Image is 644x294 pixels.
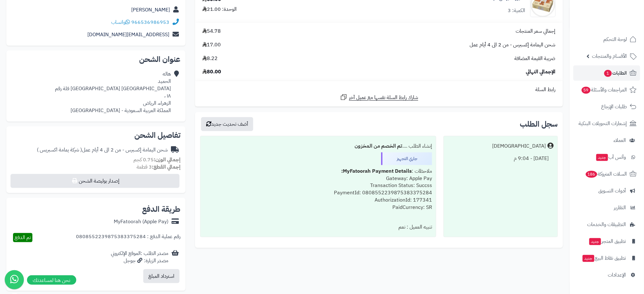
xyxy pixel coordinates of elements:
small: 0.75 كجم [133,156,180,164]
button: استرداد المبلغ [143,269,180,283]
a: العملاء [573,133,640,148]
div: ملاحظات : Gateway: Apple Pay Transaction Status: Succss PaymentId: 0808552239875383375284 Authori... [204,165,432,221]
a: الطلبات1 [573,65,640,81]
div: هاله الحميد [GEOGRAPHIC_DATA] [GEOGRAPHIC_DATA] فلة رقم ١٨ ، الزهراء، الرياض المملكة العربية السع... [55,70,171,114]
a: تطبيق المتجرجديد [573,234,640,249]
span: طلبات الإرجاع [601,102,627,111]
a: واتساب [111,18,130,26]
span: إجمالي سعر المنتجات [516,28,556,35]
span: لوحة التحكم [604,35,627,44]
div: الكمية: 3 [508,7,525,14]
span: أدوات التسويق [599,186,626,195]
a: شارك رابط السلة نفسها مع عميل آخر [340,93,418,101]
span: جديد [596,154,608,161]
small: 3 قطعة [137,163,180,171]
div: رقم عملية الدفع : 0808552239875383375284 [76,233,180,242]
span: السلات المتروكة [585,170,627,178]
span: تطبيق المتجر [589,237,626,246]
span: 8.22 [202,55,218,62]
span: ( شركة يمامة اكسبريس ) [37,146,82,154]
a: [EMAIL_ADDRESS][DOMAIN_NAME] [87,31,169,38]
span: جديد [589,238,601,245]
span: الإجمالي النهائي [526,68,556,76]
div: إنشاء الطلب .... [204,140,432,152]
span: 1 [604,70,612,77]
a: الإعدادات [573,267,640,283]
a: التطبيقات والخدمات [573,217,640,232]
a: السلات المتروكة186 [573,166,640,182]
span: 17.00 [202,41,221,49]
h2: عنوان الشحن [11,56,180,63]
a: [PERSON_NAME] [131,6,170,14]
div: جاري التجهيز [381,152,432,165]
strong: إجمالي القطع: [152,163,180,171]
h2: تفاصيل الشحن [11,131,180,139]
button: إصدار بوليصة الشحن [10,174,180,188]
div: [DATE] - 9:04 م [448,152,554,165]
a: لوحة التحكم [573,32,640,47]
span: المراجعات والأسئلة [581,85,627,94]
div: [DEMOGRAPHIC_DATA] [492,143,546,150]
span: التقارير [614,203,626,212]
b: تم الخصم من المخزون [355,142,402,150]
span: الإعدادات [608,271,626,279]
strong: إجمالي الوزن: [154,156,180,164]
div: مصدر الطلب :الموقع الإلكتروني [111,250,168,264]
span: جديد [583,255,594,262]
div: شحن اليمامة إكسبرس - من 2 الى 4 أيام عمل [37,146,168,154]
a: المراجعات والأسئلة59 [573,82,640,97]
span: وآتس آب [596,153,626,162]
span: 186 [586,171,598,178]
span: 59 [581,87,591,94]
a: أدوات التسويق [573,183,640,198]
a: 966536986953 [131,18,169,26]
span: شارك رابط السلة نفسها مع عميل آخر [349,94,418,101]
div: رابط السلة [198,86,560,93]
b: MyFatoorah Payment Details: [341,167,412,175]
h3: سجل الطلب [520,120,558,128]
a: إشعارات التحويلات البنكية [573,116,640,131]
span: 54.78 [202,28,221,35]
span: التطبيقات والخدمات [587,220,626,229]
a: تطبيق نقاط البيعجديد [573,251,640,266]
div: تنبيه العميل : نعم [204,221,432,233]
span: إشعارات التحويلات البنكية [579,119,627,128]
span: الأقسام والمنتجات [592,52,627,61]
span: العملاء [614,136,626,145]
span: 80.00 [202,68,221,76]
a: التقارير [573,200,640,215]
a: طلبات الإرجاع [573,99,640,114]
div: الوحدة: 21.00 [202,6,237,13]
span: تم الدفع [15,234,31,241]
div: مصدر الزيارة: جوجل [111,257,168,264]
span: تطبيق نقاط البيع [582,254,626,263]
img: logo-2.png [601,13,638,26]
div: MyFatoorah (Apple Pay) [114,218,168,225]
a: وآتس آبجديد [573,150,640,165]
span: الطلبات [604,69,627,77]
h2: طريقة الدفع [142,205,180,213]
button: أضف تحديث جديد [201,117,253,131]
span: شحن اليمامة إكسبرس - من 2 الى 4 أيام عمل [470,41,556,49]
span: ضريبة القيمة المضافة [515,55,556,62]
